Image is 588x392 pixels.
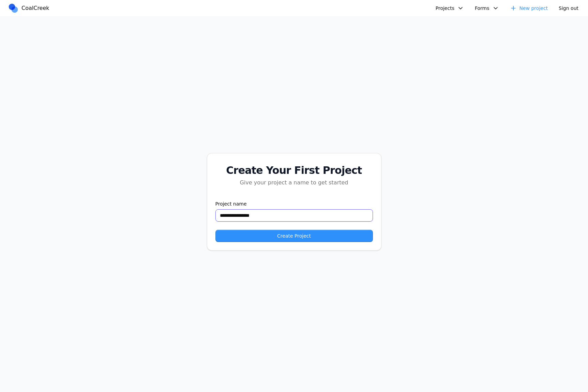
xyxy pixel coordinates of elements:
div: Create Your First Project [215,164,373,177]
span: CoalCreek [21,4,49,12]
div: Give your project a name to get started [215,179,373,187]
button: Create Project [215,230,373,242]
a: CoalCreek [8,3,52,13]
a: New project [506,3,552,14]
button: Projects [432,3,468,14]
button: Forms [471,3,503,14]
label: Project name [215,200,373,207]
button: Sign out [555,3,583,14]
